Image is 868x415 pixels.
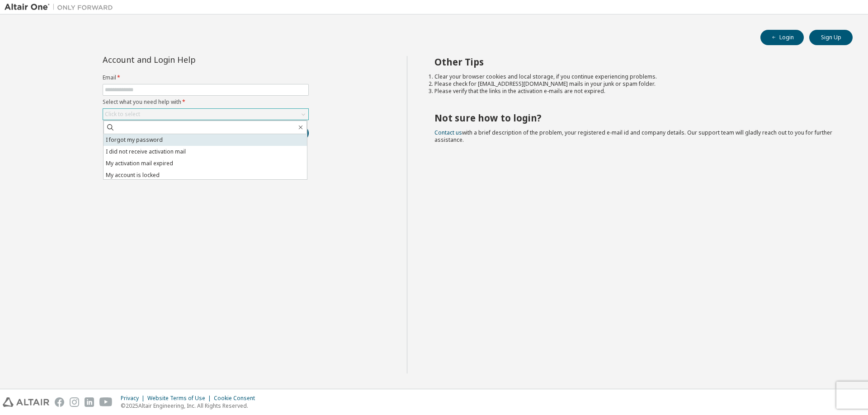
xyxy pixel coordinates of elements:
[147,395,214,402] div: Website Terms of Use
[85,397,94,407] img: linkedin.svg
[434,73,837,80] li: Clear your browser cookies and local storage, if you continue experiencing problems.
[103,109,308,120] div: Click to select
[434,80,837,88] li: Please check for [EMAIL_ADDRESS][DOMAIN_NAME] mails in your junk or spam folder.
[434,129,462,136] a: Contact us
[3,397,49,407] img: altair_logo.svg
[434,56,837,68] h2: Other Tips
[760,30,804,45] button: Login
[434,88,837,95] li: Please verify that the links in the activation e-mails are not expired.
[809,30,853,45] button: Sign Up
[103,56,268,63] div: Account and Login Help
[105,111,140,118] div: Click to select
[5,3,118,12] img: Altair One
[55,397,64,407] img: facebook.svg
[214,395,260,402] div: Cookie Consent
[103,74,309,81] label: Email
[103,98,309,106] label: Select what you need help with
[121,402,260,410] p: © 2025 Altair Engineering, Inc. All Rights Reserved.
[70,397,79,407] img: instagram.svg
[104,134,307,146] li: I forgot my password
[121,395,147,402] div: Privacy
[99,397,113,407] img: youtube.svg
[434,112,837,124] h2: Not sure how to login?
[434,129,832,144] span: with a brief description of the problem, your registered e-mail id and company details. Our suppo...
